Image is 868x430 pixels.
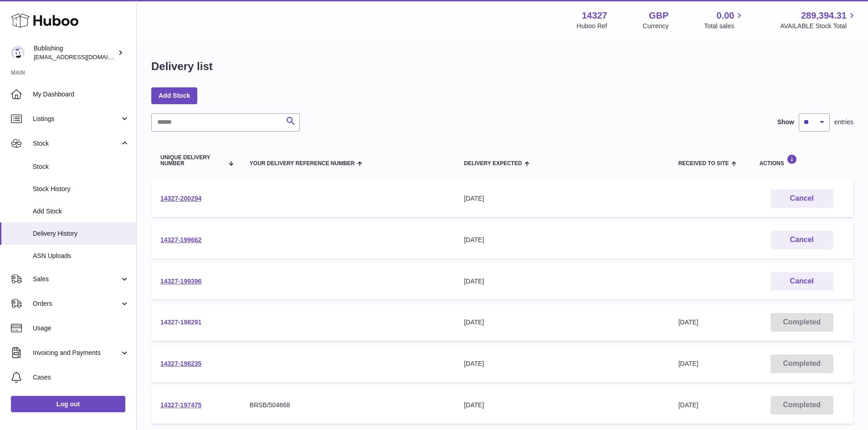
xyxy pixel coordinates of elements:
span: Stock [33,162,129,171]
img: internalAdmin-14327@internal.huboo.com [11,46,25,60]
div: [DATE] [464,359,660,368]
span: [DATE] [678,360,699,367]
a: 14327-198291 [160,319,201,326]
strong: GBP [649,10,668,22]
a: 14327-199396 [160,278,201,285]
span: Invoicing and Payments [33,349,120,357]
button: Cancel [770,272,833,291]
span: Add Stock [33,207,129,216]
button: Cancel [770,231,833,249]
button: Cancel [770,189,833,208]
span: Delivery Expected [464,161,522,167]
span: My Dashboard [33,90,129,99]
a: Log out [11,396,125,412]
span: Orders [33,299,120,308]
span: Usage [33,324,129,333]
span: entries [834,118,853,126]
span: Delivery History [33,229,129,238]
span: 0.00 [717,10,734,22]
label: Show [777,118,794,126]
div: [DATE] [464,401,660,410]
span: Your Delivery Reference Number [250,161,355,167]
h1: Delivery list [151,59,213,74]
span: 289,394.31 [801,10,847,22]
span: ASN Uploads [33,252,129,260]
span: Stock History [33,185,129,193]
a: 289,394.31 AVAILABLE Stock Total [780,10,857,30]
span: Received to Site [678,161,729,167]
a: 14327-198235 [160,360,201,367]
div: Bublishing [34,44,116,61]
a: 0.00 Total sales [704,10,745,30]
span: Sales [33,275,120,283]
span: Cases [33,373,129,382]
div: Currency [643,22,669,30]
div: [DATE] [464,318,660,327]
a: Add Stock [151,87,197,104]
div: [DATE] [464,236,660,244]
div: BRSB/504668 [250,401,446,410]
a: 14327-197475 [160,401,201,409]
a: 14327-199662 [160,236,201,243]
div: [DATE] [464,194,660,203]
span: Unique Delivery Number [160,155,223,167]
div: Actions [760,154,844,167]
span: [DATE] [678,401,699,409]
strong: 14327 [582,10,607,22]
span: [DATE] [678,319,699,326]
span: AVAILABLE Stock Total [780,22,857,30]
span: Total sales [704,22,745,30]
div: [DATE] [464,277,660,286]
span: Stock [33,139,120,148]
a: 14327-200294 [160,195,201,202]
div: Huboo Ref [577,22,607,30]
span: [EMAIL_ADDRESS][DOMAIN_NAME] [34,53,134,61]
span: Listings [33,115,120,123]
